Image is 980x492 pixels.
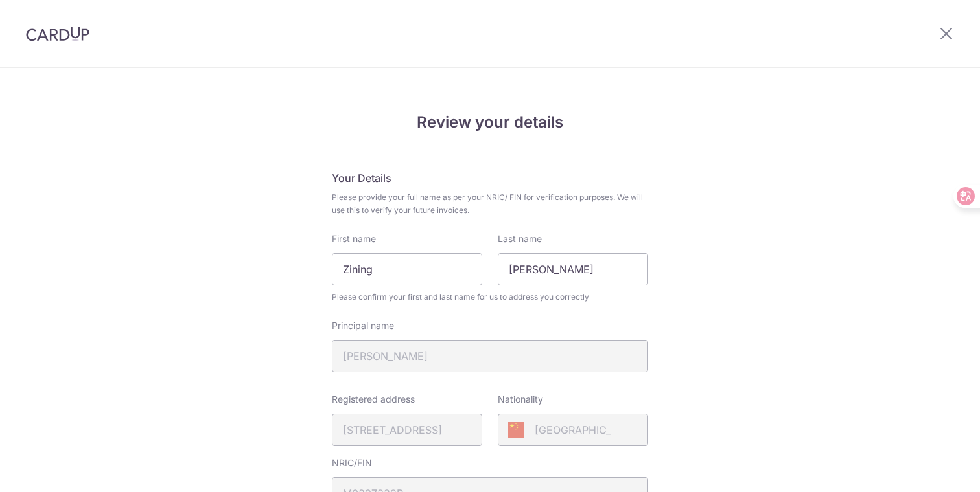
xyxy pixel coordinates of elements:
[498,253,648,285] input: Last name
[332,232,376,245] label: First name
[498,232,542,245] label: Last name
[332,456,372,469] label: NRIC/FIN
[332,319,394,332] label: Principal name
[498,393,543,406] label: Nationality
[332,253,482,285] input: First Name
[332,393,415,406] label: Registered address
[332,191,648,217] span: Please provide your full name as per your NRIC/ FIN for verification purposes. We will use this t...
[332,111,648,134] h4: Review your details
[900,453,967,486] iframe: 打开一个小组件，您可以在其中找到更多信息
[332,291,648,304] span: Please confirm your first and last name for us to address you correctly
[332,170,648,186] h5: Your Details
[26,26,89,41] img: CardUp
